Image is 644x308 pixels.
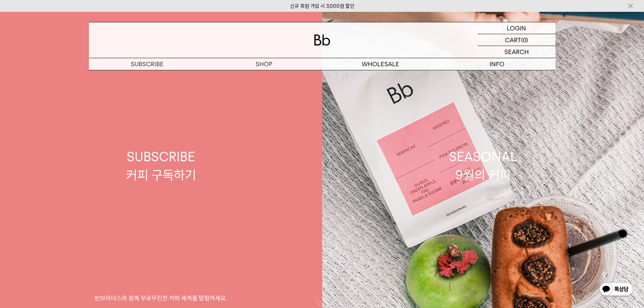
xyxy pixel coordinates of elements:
a: SHOP [206,58,322,70]
p: LOGIN [507,22,526,34]
p: CART [505,34,521,46]
div: SUBSCRIBE 커피 구독하기 [126,148,196,184]
a: SUBSCRIBE [89,58,206,70]
img: 카카오톡 채널 1:1 채팅 버튼 [599,282,634,298]
a: CART (0) [478,34,555,46]
img: 로고 [314,34,330,46]
div: SEASONAL 9월의 커피 [449,148,517,184]
p: SEARCH [504,46,529,58]
p: INFO [439,58,555,70]
p: WHOLESALE [322,58,439,70]
a: 신규 회원 가입 시 3,000원 할인 [290,3,354,9]
p: (0) [521,34,528,46]
a: LOGIN [478,22,555,34]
